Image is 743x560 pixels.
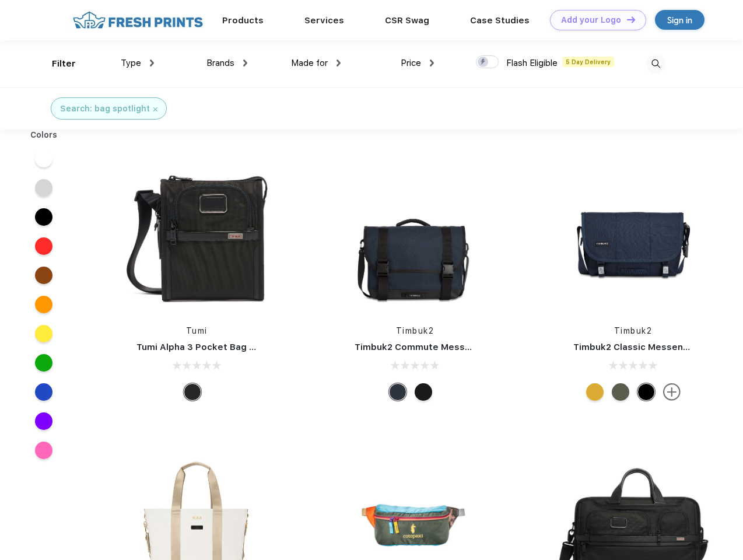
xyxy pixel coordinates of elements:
div: Eco Army [612,383,629,401]
a: Tumi Alpha 3 Pocket Bag Small [136,342,273,352]
img: func=resize&h=266 [556,158,711,313]
img: func=resize&h=266 [119,158,274,313]
div: Add your Logo [561,15,621,25]
div: Eco Amber [586,383,604,401]
div: Colors [22,129,66,141]
a: Timbuk2 [396,326,434,335]
span: Price [401,58,421,68]
a: Tumi [186,326,208,335]
a: Products [222,15,264,26]
img: DT [627,16,635,23]
img: fo%20logo%202.webp [69,10,206,30]
div: Eco Nautical [389,383,406,401]
div: Black [184,383,201,401]
img: dropdown.png [150,60,154,66]
div: Sign in [667,13,692,27]
span: Brands [206,58,234,68]
img: dropdown.png [243,60,247,66]
img: func=resize&h=266 [337,158,492,313]
a: Timbuk2 Classic Messenger Bag [573,342,718,352]
span: Type [121,58,141,68]
a: Timbuk2 Commute Messenger Bag [355,342,511,352]
img: dropdown.png [430,60,434,66]
div: Filter [52,57,76,71]
img: more.svg [663,383,681,401]
span: Made for [291,58,328,68]
div: Eco Black [415,383,432,401]
a: Sign in [655,10,705,30]
div: Eco Black [637,383,655,401]
span: 5 Day Delivery [562,57,614,67]
img: dropdown.png [337,60,341,66]
div: Search: bag spotlight [60,103,150,115]
span: Flash Eligible [506,58,558,68]
img: desktop_search.svg [646,54,665,73]
a: Timbuk2 [614,326,653,335]
img: filter_cancel.svg [153,107,157,111]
